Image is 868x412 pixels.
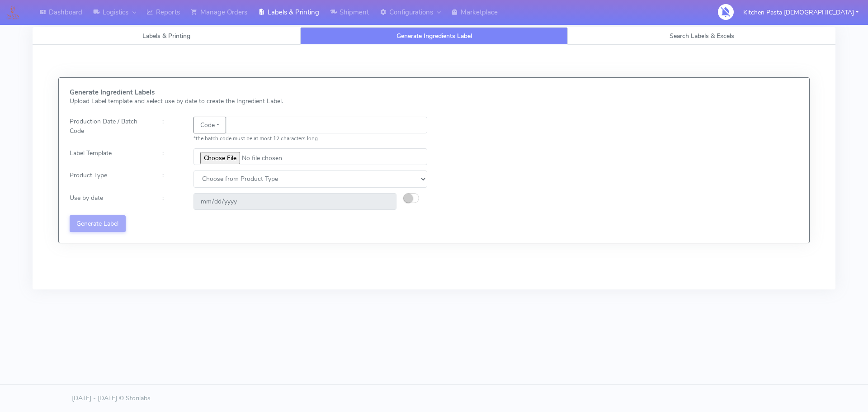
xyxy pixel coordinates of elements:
[670,32,734,40] span: Search Labels & Excels
[63,148,156,165] div: Label Template
[193,135,319,142] small: *the batch code must be at most 12 characters long.
[70,89,427,96] h5: Generate Ingredient Labels
[63,117,156,143] div: Production Date / Batch Code
[33,27,835,45] ul: Tabs
[156,117,186,143] div: :
[70,96,427,106] p: Upload Label template and select use by date to create the Ingredient Label.
[396,32,472,40] span: Generate Ingredients Label
[193,117,226,133] button: Code
[156,193,186,210] div: :
[156,148,186,165] div: :
[63,193,156,210] div: Use by date
[156,170,186,187] div: :
[70,215,126,232] button: Generate Label
[142,32,190,40] span: Labels & Printing
[736,3,865,22] button: Kitchen Pasta [DEMOGRAPHIC_DATA]
[63,170,156,187] div: Product Type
